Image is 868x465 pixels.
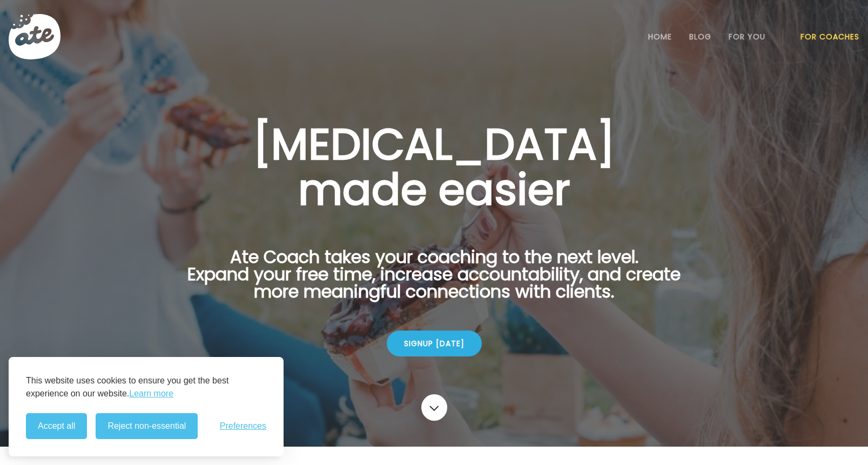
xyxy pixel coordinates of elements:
[171,122,698,212] h1: [MEDICAL_DATA] made easier
[729,32,765,41] a: For You
[800,32,859,41] a: For Coaches
[689,32,711,41] a: Blog
[96,413,198,439] button: Reject non-essential
[648,32,672,41] a: Home
[220,421,266,431] span: Preferences
[129,387,173,400] a: Learn more
[26,374,266,400] p: This website uses cookies to ensure you get the best experience on our website.
[26,413,87,439] button: Accept all cookies
[171,248,698,313] p: Ate Coach takes your coaching to the next level. Expand your free time, increase accountability, ...
[387,331,482,356] div: Signup [DATE]
[220,421,266,431] button: Toggle preferences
